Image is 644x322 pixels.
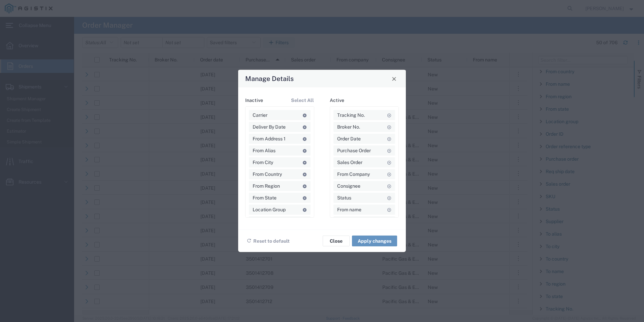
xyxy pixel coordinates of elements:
span: From City [253,157,273,167]
span: Tracking No. [337,110,365,120]
span: From name [337,205,361,215]
h4: Inactive [245,98,263,103]
button: Apply changes [352,236,397,246]
span: Consignee [337,181,360,191]
h4: Manage Details [245,74,294,83]
button: Reset to default [247,235,290,247]
span: Order Date [337,134,361,144]
span: From Company [337,169,370,179]
span: Order Id. [253,216,271,226]
span: To name [337,216,355,226]
span: Carrier [253,110,267,120]
button: Close [389,74,399,83]
span: Broker No. [337,122,360,132]
button: Select All [291,94,314,107]
span: From Region [253,181,280,191]
span: Status [337,193,351,203]
span: Location Group [253,205,286,215]
span: Deliver By Date [253,122,286,132]
h4: Active [330,98,344,103]
span: Purchase Order [337,145,371,156]
button: Close [323,236,350,246]
span: From Address 1 [253,134,286,144]
span: Sales Order [337,157,362,167]
span: From Country [253,169,282,179]
span: From Alias [253,145,276,156]
span: From State [253,193,277,203]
